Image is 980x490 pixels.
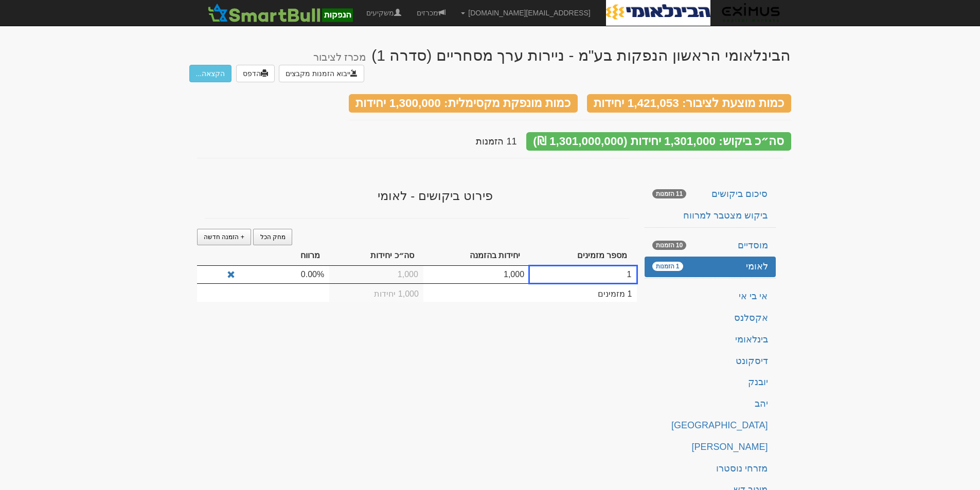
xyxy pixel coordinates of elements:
td: 1,000 יחידות [329,283,423,302]
a: הדפס [236,65,275,82]
td: 0.00% [240,266,329,283]
div: סה״כ ביקוש: 1,301,000 יחידות (1,301,000,000 ₪) [526,132,791,151]
a: יובנק [645,372,776,393]
span: + הזמנה חדשה [204,233,244,241]
th: מספר מזמינים [529,245,636,266]
img: SmartBull Logo [205,3,356,23]
span: 11 הזמנות [652,189,687,198]
a: דיסקונט [645,351,776,372]
a: ביקוש מצטבר למרווח [645,206,776,226]
a: אי בי אי [645,286,776,307]
span: 10 הזמנות [652,241,687,250]
td: 1,000 [329,266,423,283]
div: כמות מונפקת מקסימלית: 1,300,000 יחידות [349,94,578,113]
a: [PERSON_NAME] [645,437,776,458]
a: אקסלנס [645,308,776,329]
a: סיכום ביקושים [645,184,776,205]
button: הקצאה... [189,65,232,82]
a: [GEOGRAPHIC_DATA] [645,415,776,436]
a: + הזמנה חדשה [197,229,252,245]
button: ייבוא הזמנות מקבצים [279,65,364,82]
th: יחידות בהזמנה [423,245,529,266]
th: סה״כ יחידות [329,245,423,266]
a: מחק הכל [253,229,292,245]
td: 1 [529,266,636,283]
td: 1 מזמינים [529,283,636,302]
a: יהב [645,394,776,414]
th: מרווח [240,245,329,266]
a: מוסדיים [645,235,776,256]
span: 1 הזמנות [652,262,683,271]
span: 11 הזמנות [476,136,516,147]
td: 1,000 [423,266,529,283]
div: כמות מוצעת לציבור: 1,421,053 יחידות [587,94,791,113]
h3: פירוט ביקושים - לאומי [344,189,527,203]
a: בינלאומי [645,330,776,350]
div: הבינלאומי הראשון הנפקות בע"מ - ניירות ערך מסחריים (סדרה 1) [313,47,791,64]
span: מחק הכל [260,233,286,241]
small: מכרז לציבור [313,51,366,63]
a: לאומי [645,257,776,277]
a: מזרחי נוסטרו [645,459,776,479]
